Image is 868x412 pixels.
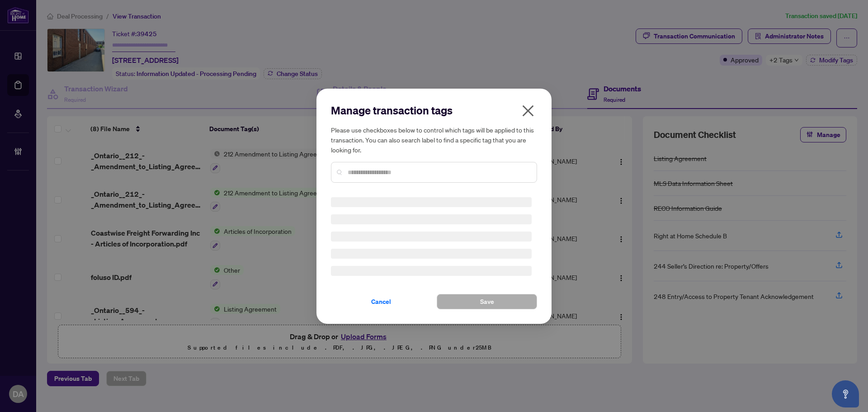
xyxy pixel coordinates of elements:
[521,104,535,118] span: close
[371,294,391,309] span: Cancel
[832,380,859,407] button: Open asap
[331,103,537,118] h2: Manage transaction tags
[331,294,431,309] button: Cancel
[331,125,537,155] h5: Please use checkboxes below to control which tags will be applied to this transaction. You can al...
[437,294,537,309] button: Save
